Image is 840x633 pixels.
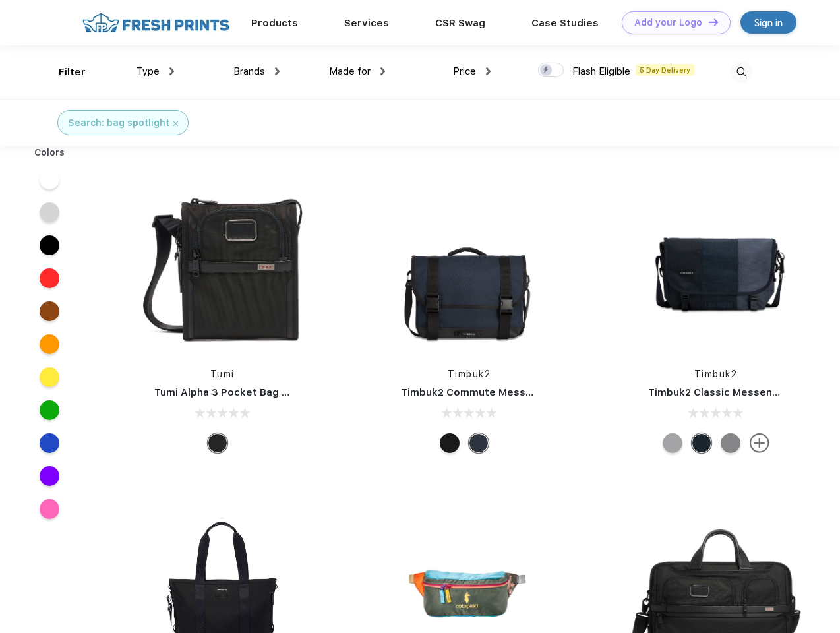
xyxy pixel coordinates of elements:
img: func=resize&h=266 [381,179,556,354]
span: 5 Day Delivery [636,64,694,76]
img: func=resize&h=266 [135,179,310,354]
img: DT [709,18,718,26]
img: dropdown.png [380,67,385,75]
img: dropdown.png [275,67,280,75]
div: Filter [59,65,86,80]
img: filter_cancel.svg [173,121,178,126]
span: Flash Eligible [572,65,630,77]
img: more.svg [750,433,769,453]
span: Brands [233,65,265,77]
div: Eco Black [440,433,460,453]
img: dropdown.png [169,67,174,75]
span: Type [136,65,160,77]
a: Timbuk2 [448,369,491,379]
div: Eco Rind Pop [663,433,682,453]
div: Black [208,433,227,453]
div: Search: bag spotlight [68,116,169,130]
div: Sign in [754,15,783,30]
div: Eco Nautical [469,433,489,453]
a: Products [251,17,298,29]
img: func=resize&h=266 [628,179,804,354]
img: desktop_search.svg [731,61,752,83]
img: dropdown.png [486,67,491,75]
a: Timbuk2 Commute Messenger Bag [401,386,578,398]
div: Eco Gunmetal [721,433,740,453]
div: Add your Logo [634,17,702,28]
a: Tumi Alpha 3 Pocket Bag Small [154,386,309,398]
a: Timbuk2 Classic Messenger Bag [648,386,812,398]
div: Eco Monsoon [692,433,711,453]
span: Price [453,65,476,77]
div: Colors [24,146,75,160]
img: fo%20logo%202.webp [78,11,233,34]
a: Tumi [210,369,235,379]
a: Sign in [740,11,796,34]
span: Made for [329,65,371,77]
a: Timbuk2 [694,369,738,379]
